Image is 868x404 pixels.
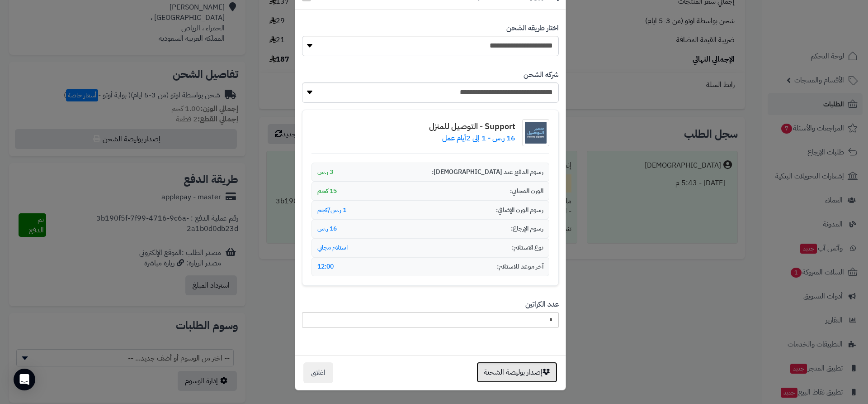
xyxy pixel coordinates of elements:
[511,224,543,233] span: رسوم الإرجاع:
[496,206,543,215] span: رسوم الوزن الإضافي:
[317,262,334,271] span: 12:00
[506,23,559,34] label: اختار طريقه الشحن
[317,243,348,252] span: استلام مجاني
[497,262,543,271] span: آخر موعد للاستلام:
[525,299,559,310] label: عدد الكراتين
[317,206,346,215] span: 1 ر.س/كجم
[510,187,543,196] span: الوزن المجاني:
[317,224,337,233] span: 16 ر.س
[524,70,559,80] label: شركه الشحن
[476,362,557,383] button: إصدار بوليصة الشحنة
[522,119,549,146] img: شعار شركة الشحن
[429,122,515,131] h4: Support - التوصيل للمنزل
[303,362,333,383] button: اغلاق
[14,369,35,390] div: Open Intercom Messenger
[317,168,333,177] span: 3 ر.س
[432,168,543,177] span: رسوم الدفع عند [DEMOGRAPHIC_DATA]:
[317,187,337,196] span: 15 كجم
[512,243,543,252] span: نوع الاستلام:
[429,133,515,144] p: 16 ر.س - 1 إلى 2أيام عمل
